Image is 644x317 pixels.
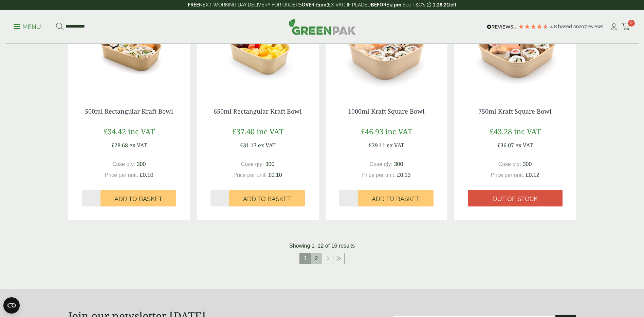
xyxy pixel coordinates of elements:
span: £0.13 [397,172,411,178]
span: Add to Basket [114,195,162,203]
span: inc VAT [385,126,412,136]
span: Based on [558,24,579,29]
span: 0 [628,20,635,27]
span: Add to Basket [243,195,291,203]
span: £28.68 [111,141,128,149]
span: Case qty: [498,161,521,167]
span: ex VAT [258,141,276,149]
span: left [449,2,456,7]
span: Case qty: [112,161,135,167]
span: 300 [265,161,275,167]
img: GreenPak Supplies [289,18,356,35]
i: My Account [609,23,618,30]
span: Case qty: [241,161,264,167]
span: £39.11 [369,141,385,149]
span: ex VAT [129,141,147,149]
strong: OVER £100 [302,2,327,7]
span: 300 [394,161,403,167]
span: £37.40 [232,126,255,136]
img: 500ml Rectangular Kraft Bowl with food contents [68,9,190,94]
a: 0 [622,22,630,32]
span: inc VAT [128,126,155,136]
a: 2 [311,253,322,264]
span: inc VAT [514,126,541,136]
img: 2723009 1000ml Square Kraft Bowl with Sushi contents [326,9,447,94]
span: 1 [300,253,311,264]
span: Price per unit: [491,172,524,178]
i: Cart [622,23,630,30]
button: Open CMP widget [3,297,20,314]
span: £36.07 [497,141,514,149]
a: 1000ml Kraft Square Bowl [348,107,425,115]
span: reviews [587,24,603,29]
span: 207 [579,24,587,29]
span: Price per unit: [233,172,267,178]
span: 4.8 [550,24,558,29]
strong: FREE [188,2,199,7]
span: £46.93 [361,126,383,136]
span: Case qty: [370,161,393,167]
span: ex VAT [515,141,533,149]
span: 1:28:21 [433,2,449,7]
span: inc VAT [257,126,283,136]
div: 4.79 Stars [518,23,549,30]
a: Menu [14,23,41,30]
img: 650ml Rectangular Kraft Bowl with food contents [197,9,319,94]
span: Out of stock [493,195,538,203]
a: Out of stock [468,190,563,206]
span: £43.28 [490,126,512,136]
p: Showing 1–12 of 16 results [289,242,355,250]
span: Price per unit: [105,172,138,178]
a: 500ml Rectangular Kraft Bowl [85,107,173,115]
span: Price per unit: [362,172,395,178]
span: £0.12 [526,172,539,178]
a: 650ml Rectangular Kraft Bowl [214,107,302,115]
a: 750ml Kraft Square Bowl [478,107,552,115]
span: 300 [523,161,532,167]
button: Add to Basket [229,190,305,206]
p: Menu [14,23,41,31]
span: £34.42 [104,126,126,136]
img: 2723008 750ml Square Kraft Bowl with Sushi Contents [454,9,576,94]
strong: BEFORE 2 pm [371,2,401,7]
button: Add to Basket [100,190,176,206]
span: £0.10 [269,172,282,178]
span: ex VAT [387,141,404,149]
img: REVIEWS.io [487,24,516,29]
span: 300 [137,161,146,167]
span: £0.10 [140,172,153,178]
button: Add to Basket [358,190,434,206]
span: £31.17 [240,141,257,149]
a: See T&C's [403,2,425,7]
span: Add to Basket [372,195,420,203]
